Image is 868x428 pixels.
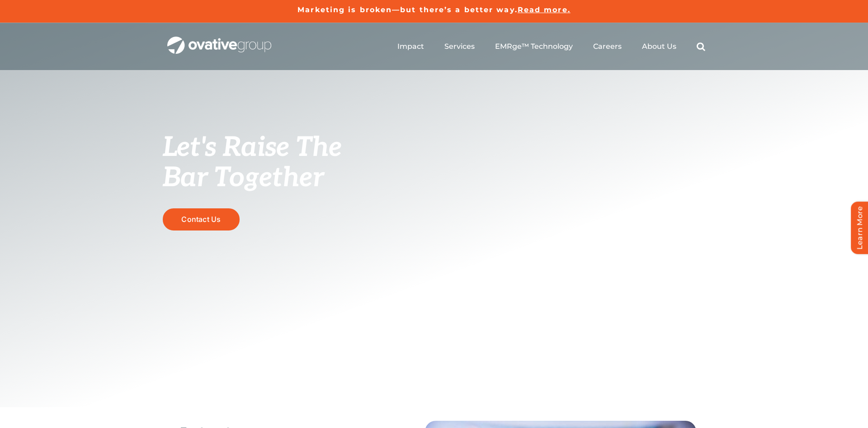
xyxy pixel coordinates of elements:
a: Read more. [518,5,571,14]
a: Impact [397,42,424,51]
span: Let's Raise The [163,132,342,164]
a: Careers [593,42,622,51]
a: EMRge™ Technology [495,42,573,51]
a: Contact Us [163,208,240,230]
a: OG_Full_horizontal_WHT [167,36,271,44]
a: About Us [642,42,676,51]
a: Search [697,42,705,51]
a: Marketing is broken—but there’s a better way. [297,5,518,14]
nav: Menu [397,32,705,61]
a: Services [444,42,475,51]
span: Contact Us [181,215,221,224]
span: Bar Together [163,162,324,194]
